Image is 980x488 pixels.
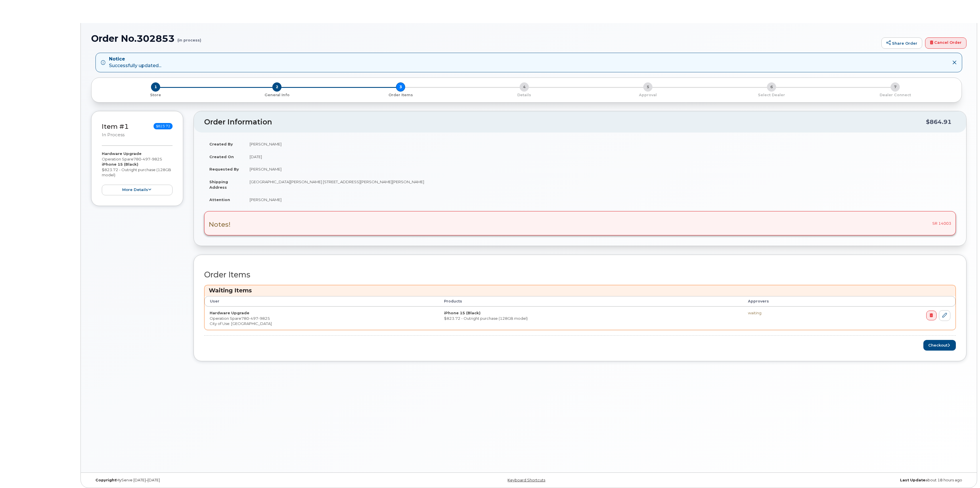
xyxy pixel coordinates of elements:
span: 780 [133,157,162,161]
th: User [204,296,439,307]
strong: Created On [209,154,234,159]
td: [PERSON_NAME] [244,138,956,150]
strong: Notice [109,56,161,63]
strong: Created By [209,142,233,146]
span: 2 [272,82,282,92]
strong: Hardware Upgrade [102,151,141,156]
strong: Requested By [209,167,239,171]
td: Operation Spare City of Use: [GEOGRAPHIC_DATA] [204,307,439,330]
div: waiting [748,310,839,316]
td: [DATE] [244,150,956,163]
td: [GEOGRAPHIC_DATA][PERSON_NAME] [STREET_ADDRESS][PERSON_NAME][PERSON_NAME] [244,175,956,193]
span: 1 [151,82,160,92]
span: 9825 [258,316,270,321]
strong: iPhone 15 (Black) [102,162,138,167]
th: Products [439,296,743,307]
span: $823.72 [154,123,173,129]
div: Successfully updated... [109,56,161,69]
strong: Attention [209,197,230,202]
button: more details [102,185,173,195]
a: Item #1 [102,122,129,130]
span: 497 [249,316,258,321]
h2: Order Information [204,118,926,126]
strong: Last Update [900,478,925,482]
th: Approvers [743,296,844,307]
td: [PERSON_NAME] [244,193,956,206]
small: in process [102,132,125,137]
h3: Waiting Items [209,287,951,294]
td: [PERSON_NAME] [244,163,956,175]
div: $864.91 [926,116,952,127]
span: 780 [241,316,270,321]
a: Keyboard Shortcuts [508,478,545,482]
td: $823.72 - Outright purchase (128GB model) [439,307,743,330]
strong: iPhone 15 (Black) [444,311,481,315]
div: Operation Spare $823.72 - Outright purchase (128GB model) [102,151,173,195]
strong: Shipping Address [209,179,228,190]
div: SR 14003 [204,211,956,235]
strong: Copyright [95,478,116,482]
a: 2 General Info [215,92,339,98]
span: 9825 [150,157,162,161]
p: Store [98,92,213,98]
h3: Notes! [209,221,231,228]
div: about 18 hours ago [675,478,966,483]
a: Cancel Order [925,37,966,49]
div: MyServe [DATE]–[DATE] [91,478,383,483]
p: General Info [217,92,336,98]
strong: Hardware Upgrade [210,311,249,315]
a: Share Order [881,37,922,49]
button: Checkout [923,340,956,351]
h2: Order Items [204,271,956,279]
span: 497 [141,157,150,161]
a: 1 Store [96,92,215,98]
small: (in process) [177,33,201,42]
h1: Order No.302853 [91,33,878,43]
